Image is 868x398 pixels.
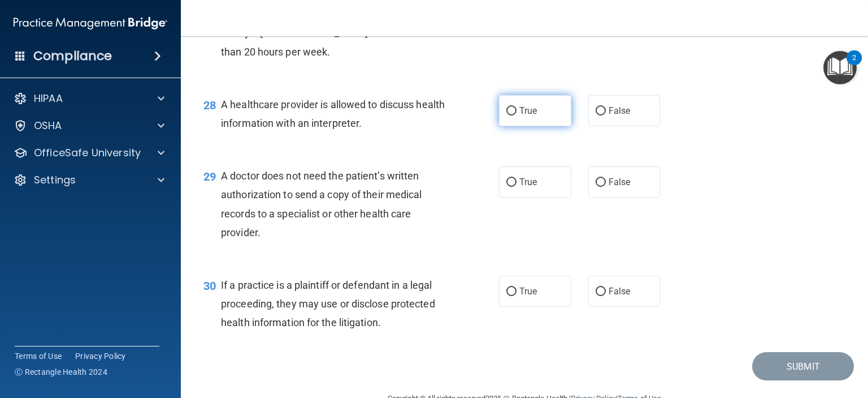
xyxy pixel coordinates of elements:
input: False [596,288,606,296]
p: OfficeSafe University [34,146,141,160]
span: True [519,177,537,187]
h4: Compliance [33,48,112,64]
input: True [506,178,517,187]
span: True [519,105,537,116]
a: Privacy Policy [75,350,126,362]
a: Terms of Use [15,350,62,362]
span: A healthcare provider is allowed to discuss health information with an interpreter. [221,99,445,129]
p: OSHA [34,119,62,132]
a: OSHA [14,119,164,132]
span: False [609,177,631,187]
span: False [609,105,631,116]
span: If a practice is a plaintiff or defendant in a legal proceeding, they may use or disclose protect... [221,279,435,328]
button: Open Resource Center, 2 new notifications [823,51,857,84]
img: PMB logo [14,12,167,35]
span: 30 [203,279,216,293]
div: 2 [852,58,856,72]
span: A doctor does not need the patient’s written authorization to send a copy of their medical record... [221,170,422,238]
input: False [596,107,606,115]
p: HIPAA [34,92,63,105]
span: 28 [203,99,216,112]
input: True [506,288,517,296]
a: HIPAA [14,92,164,105]
input: True [506,107,517,115]
p: Settings [34,173,76,187]
a: OfficeSafe University [14,146,164,160]
span: 29 [203,170,216,183]
span: False [609,286,631,297]
input: False [596,178,606,187]
span: Ⓒ Rectangle Health 2024 [15,366,107,378]
button: Submit [752,352,854,381]
span: True [519,286,537,297]
a: Settings [14,173,164,187]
